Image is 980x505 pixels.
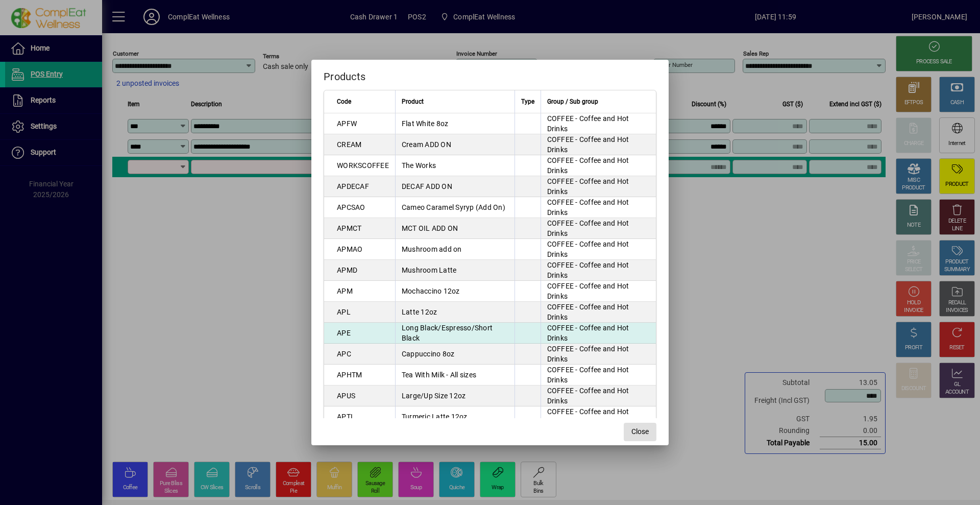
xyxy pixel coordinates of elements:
[337,391,355,401] div: APUS
[541,281,656,302] td: COFFEE - Coffee and Hot Drinks
[541,113,656,134] td: COFFEE - Coffee and Hot Drinks
[631,426,649,437] span: Close
[395,365,514,386] td: Tea With Milk - All sizes
[395,344,514,365] td: Cappuccino 8oz
[311,60,669,89] h2: Products
[395,281,514,302] td: Mochaccino 12oz
[395,386,514,406] td: Large/Up Size 12oz
[395,406,514,427] td: Turmeric Latte 12oz
[337,160,389,171] div: WORKSCOFFEE
[395,239,514,260] td: Mushroom add on
[337,349,351,359] div: APC
[395,218,514,239] td: MCT OIL ADD ON
[541,134,656,155] td: COFFEE - Coffee and Hot Drinks
[547,96,598,107] span: Group / Sub group
[541,323,656,344] td: COFFEE - Coffee and Hot Drinks
[521,96,534,107] span: Type
[337,96,351,107] span: Code
[395,134,514,155] td: Cream ADD ON
[541,197,656,218] td: COFFEE - Coffee and Hot Drinks
[395,260,514,281] td: Mushroom Latte
[541,155,656,176] td: COFFEE - Coffee and Hot Drinks
[337,181,369,191] div: APDECAF
[337,412,355,422] div: APTL
[624,423,656,441] button: Close
[337,265,357,275] div: APMD
[541,386,656,406] td: COFFEE - Coffee and Hot Drinks
[337,286,353,296] div: APM
[337,118,357,129] div: APFW
[337,202,365,212] div: APCSAO
[541,344,656,365] td: COFFEE - Coffee and Hot Drinks
[402,96,424,107] span: Product
[337,223,361,233] div: APMCT
[541,302,656,323] td: COFFEE - Coffee and Hot Drinks
[395,197,514,218] td: Cameo Caramel Syryp (Add On)
[541,239,656,260] td: COFFEE - Coffee and Hot Drinks
[337,139,361,150] div: CREAM
[541,176,656,197] td: COFFEE - Coffee and Hot Drinks
[337,370,362,380] div: APHTM
[395,155,514,176] td: The Works
[541,260,656,281] td: COFFEE - Coffee and Hot Drinks
[395,302,514,323] td: Latte 12oz
[395,176,514,197] td: DECAF ADD ON
[541,218,656,239] td: COFFEE - Coffee and Hot Drinks
[541,365,656,386] td: COFFEE - Coffee and Hot Drinks
[337,244,362,254] div: APMAO
[395,113,514,134] td: Flat White 8oz
[337,328,351,338] div: APE
[541,406,656,427] td: COFFEE - Coffee and Hot Drinks
[337,307,351,317] div: APL
[395,323,514,344] td: Long Black/Espresso/Short Black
